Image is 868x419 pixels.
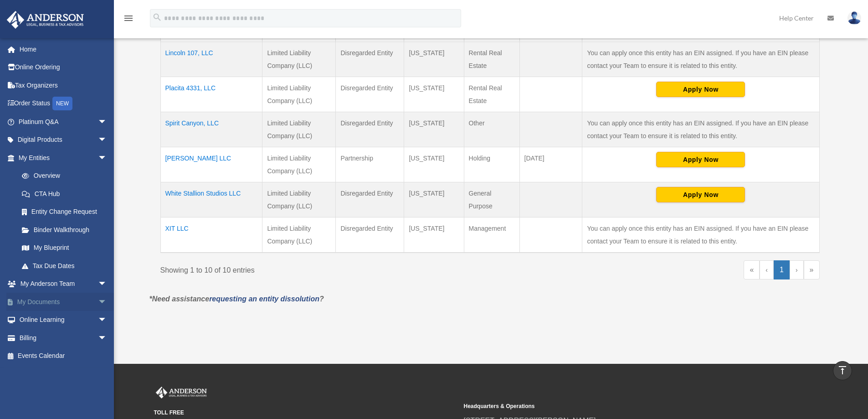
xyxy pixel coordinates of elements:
span: arrow_drop_down [98,293,116,311]
span: arrow_drop_down [98,275,116,294]
a: 1 [774,260,790,279]
a: My Entitiesarrow_drop_down [6,149,116,167]
td: [US_STATE] [404,217,464,253]
button: Apply Now [656,82,745,97]
td: [DATE] [519,147,582,182]
a: Previous [760,260,774,279]
a: My Blueprint [13,239,116,257]
a: Next [790,260,804,279]
td: Limited Liability Company (LLC) [262,217,336,253]
a: menu [123,16,134,24]
em: *Need assistance ? [149,295,324,303]
td: You can apply once this entity has an EIN assigned. If you have an EIN please contact your Team t... [582,112,819,147]
td: [US_STATE] [404,147,464,182]
td: Management [464,217,519,253]
img: Anderson Advisors Platinum Portal [154,387,209,398]
td: Limited Liability Company (LLC) [262,77,336,112]
td: General Purpose [464,182,519,217]
td: [US_STATE] [404,112,464,147]
td: XIT LLC [160,217,262,253]
small: TOLL FREE [154,408,457,418]
td: Disregarded Entity [336,217,404,253]
a: Online Learningarrow_drop_down [6,311,121,329]
td: Limited Liability Company (LLC) [262,147,336,182]
a: Tax Due Dates [13,257,116,275]
a: Last [804,260,820,279]
td: Disregarded Entity [336,182,404,217]
i: vertical_align_top [837,365,848,376]
i: menu [123,13,134,24]
a: Home [6,40,121,58]
td: Partnership [336,147,404,182]
img: Anderson Advisors Platinum Portal [4,11,87,29]
td: Holding [464,147,519,182]
td: Limited Liability Company (LLC) [262,182,336,217]
td: Other [464,112,519,147]
a: Billingarrow_drop_down [6,329,121,347]
td: Spirit Canyon, LLC [160,112,262,147]
td: Lincoln 107, LLC [160,42,262,77]
a: Overview [13,167,112,185]
a: Binder Walkthrough [13,221,116,239]
div: Showing 1 to 10 of 10 entries [160,260,483,277]
td: Rental Real Estate [464,77,519,112]
td: You can apply once this entity has an EIN assigned. If you have an EIN please contact your Team t... [582,42,819,77]
a: Entity Change Request [13,203,116,221]
span: arrow_drop_down [98,311,116,330]
button: Apply Now [656,152,745,167]
a: CTA Hub [13,185,116,203]
td: [US_STATE] [404,42,464,77]
td: Placita 4331, LLC [160,77,262,112]
a: Platinum Q&Aarrow_drop_down [6,113,121,131]
td: White Stallion Studios LLC [160,182,262,217]
td: Disregarded Entity [336,42,404,77]
i: search [152,12,162,22]
div: NEW [52,97,72,110]
a: vertical_align_top [833,361,852,380]
a: Tax Organizers [6,76,121,94]
td: Limited Liability Company (LLC) [262,112,336,147]
a: My Anderson Teamarrow_drop_down [6,275,121,293]
td: [US_STATE] [404,182,464,217]
td: [PERSON_NAME] LLC [160,147,262,182]
a: Events Calendar [6,347,121,365]
span: arrow_drop_down [98,131,116,150]
td: Limited Liability Company (LLC) [262,42,336,77]
a: requesting an entity dissolution [209,295,319,303]
td: Disregarded Entity [336,112,404,147]
span: arrow_drop_down [98,329,116,347]
td: [US_STATE] [404,77,464,112]
small: Headquarters & Operations [464,402,767,411]
td: You can apply once this entity has an EIN assigned. If you have an EIN please contact your Team t... [582,217,819,253]
img: User Pic [847,11,861,25]
a: Order StatusNEW [6,94,121,113]
a: Digital Productsarrow_drop_down [6,131,121,149]
a: Online Ordering [6,58,121,77]
td: Rental Real Estate [464,42,519,77]
button: Apply Now [656,187,745,202]
span: arrow_drop_down [98,113,116,131]
a: My Documentsarrow_drop_down [6,293,121,311]
span: arrow_drop_down [98,149,116,167]
td: Disregarded Entity [336,77,404,112]
a: First [744,260,760,279]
